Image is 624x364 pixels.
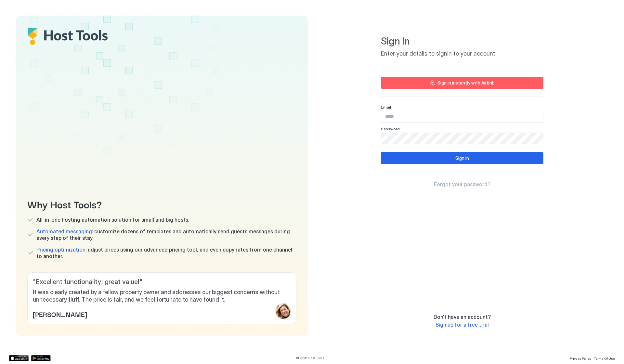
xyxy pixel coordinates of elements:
a: App Store [9,355,29,361]
span: Enter your details to signin to your account [381,50,543,58]
span: Sign up for a free trial [435,321,489,328]
span: adjust prices using our advanced pricing tool, and even copy rates from one channel to another. [36,246,296,259]
a: Privacy Policy [570,355,591,361]
div: Sign in [455,155,469,162]
span: Password [381,126,400,131]
span: Don't have an account? [434,314,491,320]
span: Terms Of Use [594,357,615,360]
span: Sign in [381,35,543,47]
span: Pricing optimization: [36,246,86,253]
span: Email [381,105,391,110]
input: Input Field [381,111,543,122]
span: " Excellent functionality; great value! " [33,278,291,286]
input: Input Field [381,133,543,144]
button: Sign in instantly with Airbnb [381,77,543,89]
a: Forgot your password? [434,181,490,188]
span: [PERSON_NAME] [33,309,87,319]
span: Privacy Policy [570,357,591,360]
a: Sign up for a free trial [435,321,489,328]
span: Automated messaging: [36,228,93,235]
a: Terms Of Use [594,355,615,361]
button: Sign in [381,152,543,164]
span: © 2025 Host Tools [296,356,324,360]
span: Forgot your password? [434,181,490,188]
div: Sign in instantly with Airbnb [437,79,495,86]
a: Google Play Store [31,355,51,361]
span: Why Host Tools? [27,197,296,211]
span: It was clearly created by a fellow property owner and addresses our biggest concerns without unne... [33,289,291,303]
div: profile [275,303,291,319]
span: All-in-one hosting automation solution for small and big hosts. [36,216,189,223]
span: customize dozens of templates and automatically send guests messages during every step of their s... [36,228,296,241]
